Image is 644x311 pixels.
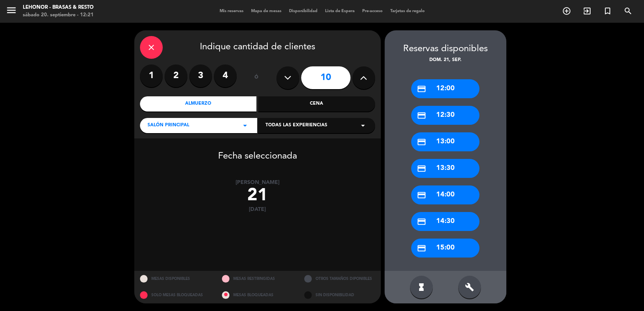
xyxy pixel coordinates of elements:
div: 12:30 [411,106,479,125]
span: Lista de Espera [321,9,358,13]
span: Disponibilidad [285,9,321,13]
div: 15:00 [411,239,479,258]
i: credit_card [417,190,426,200]
div: [DATE] [134,206,381,213]
i: credit_card [417,137,426,147]
i: credit_card [417,84,426,94]
i: credit_card [417,164,426,173]
div: ó [244,64,269,91]
i: exit_to_app [583,6,592,16]
i: arrow_drop_down [358,121,368,130]
i: menu [6,5,17,16]
div: 14:30 [411,212,479,231]
div: 21 [134,186,381,206]
div: sábado 20. septiembre - 12:21 [23,11,94,19]
i: credit_card [417,243,426,253]
span: Todas las experiencias [265,122,327,129]
i: build [465,283,474,292]
button: menu [6,5,17,19]
i: arrow_drop_down [240,121,250,130]
div: OTROS TAMAÑOS DIPONIBLES [298,271,381,287]
span: Tarjetas de regalo [386,9,429,13]
i: search [624,6,633,16]
i: hourglass_full [417,283,426,292]
div: MESAS RESTRINGIDAS [216,271,298,287]
i: close [147,43,156,52]
div: 13:30 [411,159,479,178]
div: dom. 21, sep. [385,57,506,64]
span: Mis reservas [216,9,247,13]
div: SIN DISPONIBILIDAD [298,287,381,303]
div: 14:00 [411,185,479,204]
label: 3 [189,64,212,87]
div: [PERSON_NAME] [134,179,381,186]
i: credit_card [417,111,426,120]
i: credit_card [417,217,426,226]
label: 1 [140,64,163,87]
label: 2 [165,64,187,87]
div: 13:00 [411,132,479,151]
span: Salón Principal [148,122,189,129]
i: turned_in_not [603,6,612,16]
div: Lehonor - Brasas & Resto [23,4,94,11]
div: Reservas disponibles [385,42,506,57]
div: Almuerzo [140,96,257,112]
div: SOLO MESAS BLOQUEADAS [134,287,217,303]
div: 12:00 [411,79,479,98]
label: 4 [214,64,237,87]
i: add_circle_outline [562,6,571,16]
div: Cena [258,96,375,112]
span: Mapa de mesas [247,9,285,13]
div: Fecha seleccionada [134,140,381,164]
div: MESAS DISPONIBLES [134,271,217,287]
div: Indique cantidad de clientes [140,36,375,59]
div: MESAS BLOQUEADAS [216,287,298,303]
span: Pre-acceso [358,9,386,13]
